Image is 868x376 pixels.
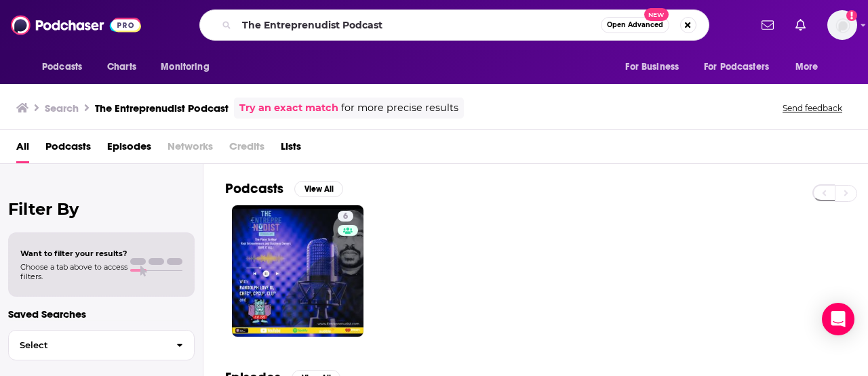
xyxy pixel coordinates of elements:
h3: The Entreprenudist Podcast [95,102,229,114]
button: Open AdvancedNew [601,17,669,33]
span: Charts [107,58,136,77]
a: Lists [281,135,301,163]
span: For Business [625,58,679,77]
span: Podcasts [42,58,82,77]
span: for more precise results [341,100,458,116]
a: PodcastsView All [225,180,343,197]
span: For Podcasters [704,58,769,77]
span: 6 [343,210,348,224]
a: Podcasts [45,135,91,163]
button: Send feedback [778,102,846,114]
span: New [644,8,669,21]
button: open menu [786,54,835,80]
button: open menu [695,54,789,80]
button: open menu [151,54,226,80]
span: Logged in as KTMSseat4 [827,10,857,40]
p: Saved Searches [8,308,195,320]
img: Podchaser - Follow, Share and Rate Podcasts [11,12,141,38]
span: Monitoring [161,58,209,77]
span: Open Advanced [607,22,663,28]
img: User Profile [827,10,857,40]
button: Select [8,330,195,360]
button: Show profile menu [827,10,857,40]
a: Try an exact match [239,100,338,116]
a: All [16,135,29,163]
h2: Podcasts [225,180,283,197]
span: Choose a tab above to access filters. [20,262,127,281]
div: Open Intercom Messenger [822,303,854,335]
svg: Add a profile image [846,10,857,21]
input: Search podcasts, credits, & more... [237,14,601,36]
button: open menu [33,54,100,80]
a: Episodes [107,135,151,163]
span: Networks [167,135,213,163]
a: Show notifications dropdown [756,14,779,37]
span: Select [9,341,165,350]
button: open menu [616,54,696,80]
a: Show notifications dropdown [790,14,811,37]
div: Search podcasts, credits, & more... [199,9,709,41]
a: Charts [98,54,144,80]
h3: Search [45,102,79,114]
a: 6 [338,211,353,222]
span: More [795,58,818,77]
span: Credits [229,135,264,163]
a: 6 [232,205,363,337]
span: Want to filter your results? [20,249,127,258]
button: View All [294,181,343,197]
h2: Filter By [8,199,195,219]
